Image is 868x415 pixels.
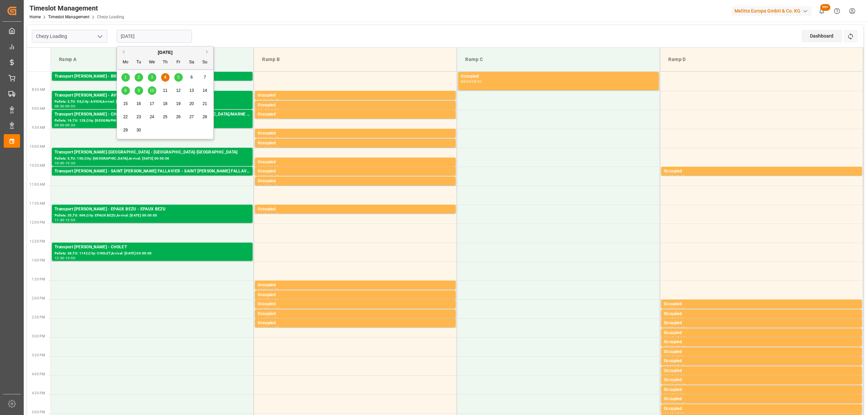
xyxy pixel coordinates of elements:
[135,73,143,82] div: Choose Tuesday, September 2nd, 2025
[189,88,194,93] span: 13
[64,105,65,108] div: -
[188,100,196,108] div: Choose Saturday, September 20th, 2025
[268,185,269,188] div: -
[29,164,45,167] span: 10:30 AM
[206,50,210,54] button: Next Month
[188,58,196,67] div: Sa
[55,244,250,251] div: Transport [PERSON_NAME] - CHOLET
[55,213,250,219] div: Pallets: 35,TU: 696,City: EPAUX BEZU,Arrival: [DATE] 00:00:00
[674,355,675,358] div: -
[161,73,170,82] div: Choose Thursday, September 4th, 2025
[820,4,830,11] span: 99+
[191,75,193,80] span: 6
[675,393,685,396] div: 16:30
[29,15,41,19] a: Home
[269,308,278,311] div: 14:15
[268,99,269,102] div: -
[258,311,453,317] div: Occupied
[176,115,180,119] span: 26
[664,168,859,175] div: Occupied
[135,58,143,67] div: Tu
[268,317,269,320] div: -
[202,88,207,93] span: 14
[124,88,127,93] span: 8
[29,145,45,148] span: 10:00 AM
[269,289,278,292] div: 13:45
[161,58,170,67] div: Th
[674,402,675,406] div: -
[55,149,250,156] div: Transport [PERSON_NAME]-[GEOGRAPHIC_DATA] - [GEOGRAPHIC_DATA]-[GEOGRAPHIC_DATA]
[269,175,278,178] div: 10:45
[269,298,278,302] div: 14:00
[258,111,453,118] div: Occupied
[174,86,183,95] div: Choose Friday, September 12th, 2025
[201,113,209,121] div: Choose Sunday, September 28th, 2025
[135,100,143,108] div: Choose Tuesday, September 16th, 2025
[664,346,674,349] div: 15:00
[258,327,268,330] div: 14:30
[135,113,143,121] div: Choose Tuesday, September 23rd, 2025
[675,355,685,358] div: 15:30
[32,126,45,129] span: 9:30 AM
[55,175,250,181] div: Pallets: 2,TU: ,City: [GEOGRAPHIC_DATA][PERSON_NAME],Arrival: [DATE] 00:00:00
[674,346,675,349] div: -
[664,336,674,339] div: 14:45
[201,100,209,108] div: Choose Sunday, September 21st, 2025
[120,50,124,54] button: Previous Month
[269,99,278,102] div: 08:45
[258,102,453,109] div: Occupied
[174,73,183,82] div: Choose Friday, September 5th, 2025
[123,128,127,132] span: 29
[55,111,250,118] div: Transport [PERSON_NAME] - CHENNEVIERES/[GEOGRAPHIC_DATA] - [GEOGRAPHIC_DATA]/MARNE CEDEX
[269,213,278,216] div: 11:45
[65,124,75,127] div: 09:30
[472,80,481,83] div: 08:30
[123,101,127,106] span: 15
[675,336,685,339] div: 15:00
[461,73,656,80] div: Occupied
[64,162,65,165] div: -
[123,115,127,119] span: 22
[258,137,268,140] div: 09:30
[55,73,250,80] div: Transport [PERSON_NAME] - BRETIGNY SUR ORGE - BRETIGNY SUR ORGE
[258,168,453,175] div: Occupied
[664,383,674,387] div: 16:00
[65,105,75,108] div: 09:00
[269,147,278,150] div: 10:00
[268,137,269,140] div: -
[674,317,675,320] div: -
[201,73,209,82] div: Choose Sunday, September 7th, 2025
[268,118,269,121] div: -
[269,185,278,188] div: 11:00
[64,124,65,127] div: -
[675,402,685,406] div: 16:45
[48,15,90,19] a: Timeslot Management
[55,162,64,165] div: 10:00
[258,147,268,150] div: 09:45
[55,156,250,162] div: Pallets: 5,TU: 100,City: [GEOGRAPHIC_DATA],Arrival: [DATE] 00:00:00
[29,183,45,186] span: 11:00 AM
[150,88,154,93] span: 10
[202,101,207,106] span: 21
[664,330,859,336] div: Occupied
[674,327,675,330] div: -
[664,387,859,393] div: Occupied
[674,175,675,178] div: -
[117,30,192,43] input: DD-MM-YYYY
[161,100,170,108] div: Choose Thursday, September 18th, 2025
[675,327,685,330] div: 14:45
[258,206,453,213] div: Occupied
[32,88,45,91] span: 8:30 AM
[269,109,278,112] div: 09:00
[135,126,143,134] div: Choose Tuesday, September 30th, 2025
[32,372,45,376] span: 4:00 PM
[121,126,130,134] div: Choose Monday, September 29th, 2025
[55,99,250,105] div: Pallets: 3,TU: 56,City: AVION,Arrival: [DATE] 00:00:00
[55,124,64,127] div: 09:00
[269,317,278,320] div: 14:30
[664,339,859,346] div: Occupied
[664,377,859,383] div: Occupied
[148,86,156,95] div: Choose Wednesday, September 10th, 2025
[268,175,269,178] div: -
[259,53,451,66] div: Ramp B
